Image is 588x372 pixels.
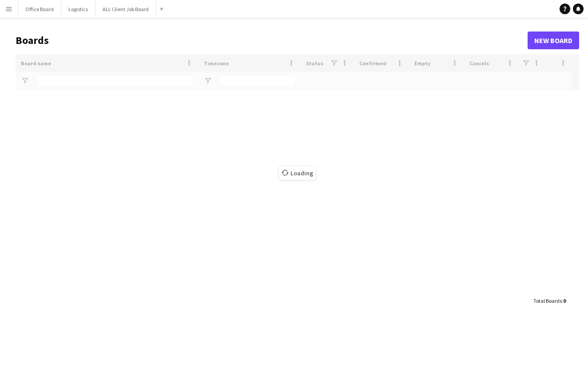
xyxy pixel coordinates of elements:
span: Loading [279,166,316,180]
span: 0 [563,297,566,304]
h1: Boards [16,34,528,47]
div: : [533,292,566,309]
button: ALL Client Job Board [95,0,156,18]
button: Office Board [18,0,61,18]
a: New Board [528,32,579,49]
button: Logistics [61,0,95,18]
span: Total Boards [533,297,562,304]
